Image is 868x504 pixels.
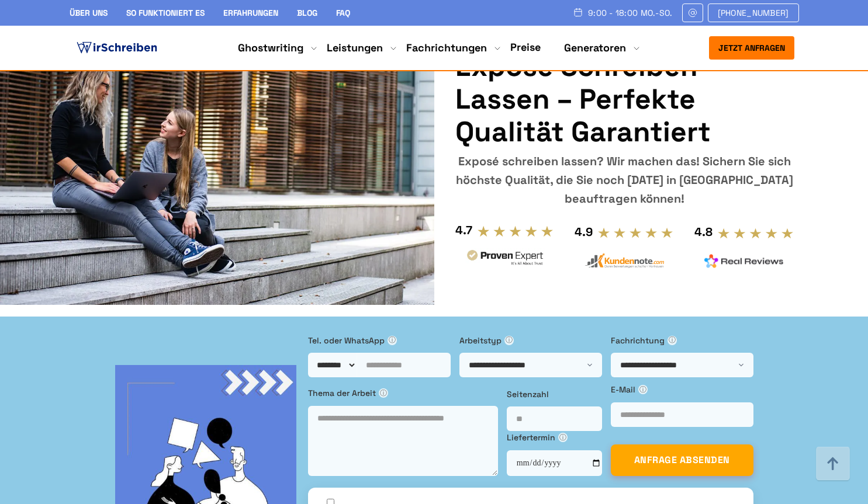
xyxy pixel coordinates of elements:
[815,447,850,482] img: button top
[668,336,677,345] span: ⓘ
[687,8,698,18] img: Email
[455,50,794,148] h1: Exposé schreiben lassen – Perfekte Qualität garantiert
[459,334,602,347] label: Arbeitstyp
[638,385,648,394] span: ⓘ
[379,388,388,398] span: ⓘ
[308,334,451,347] label: Tel. oder WhatsApp
[70,8,108,18] a: Über uns
[336,8,350,18] a: FAQ
[223,8,278,18] a: Erfahrungen
[406,41,487,55] a: Fachrichtungen
[504,336,514,345] span: ⓘ
[597,227,674,239] img: stars
[126,8,205,18] a: So funktioniert es
[611,383,753,396] label: E-Mail
[510,40,541,54] a: Preise
[465,248,545,270] img: provenexpert
[388,336,397,345] span: ⓘ
[558,433,568,442] span: ⓘ
[455,152,794,208] div: Exposé schreiben lassen? Wir machen das! Sichern Sie sich höchste Qualität, die Sie noch [DATE] i...
[327,41,383,55] a: Leistungen
[709,36,794,60] button: Jetzt anfragen
[573,8,583,17] img: Schedule
[611,334,753,347] label: Fachrichtung
[717,227,794,240] img: stars
[74,39,160,57] img: logo ghostwriter-österreich
[708,4,799,22] a: [PHONE_NUMBER]
[704,254,784,268] img: realreviews
[564,41,626,55] a: Generatoren
[588,8,673,18] span: 9:00 - 18:00 Mo.-So.
[308,387,498,399] label: Thema der Arbeit
[297,8,317,18] a: Blog
[575,223,593,241] div: 4.9
[455,221,472,239] div: 4.7
[507,431,602,444] label: Liefertermin
[507,388,602,401] label: Seitenzahl
[238,41,303,55] a: Ghostwriting
[694,223,713,241] div: 4.8
[718,8,789,18] span: [PHONE_NUMBER]
[585,253,664,269] img: kundennote
[477,225,554,238] img: stars
[611,444,753,476] button: ANFRAGE ABSENDEN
